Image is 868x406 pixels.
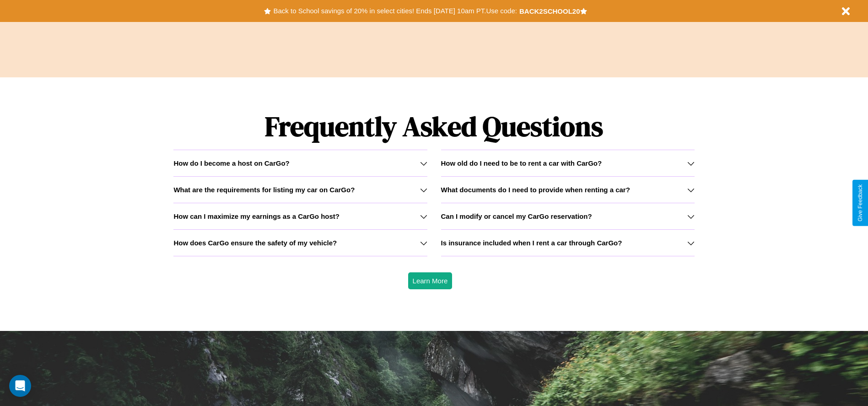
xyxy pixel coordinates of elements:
[441,239,622,247] h3: Is insurance included when I rent a car through CarGo?
[173,239,337,247] h3: How does CarGo ensure the safety of my vehicle?
[173,159,289,167] h3: How do I become a host on CarGo?
[441,159,602,167] h3: How old do I need to be to rent a car with CarGo?
[173,212,340,220] h3: How can I maximize my earnings as a CarGo host?
[271,5,519,17] button: Back to School savings of 20% in select cities! Ends [DATE] 10am PT.Use code:
[857,184,863,222] div: Give Feedback
[408,272,453,289] button: Learn More
[441,212,592,220] h3: Can I modify or cancel my CarGo reservation?
[173,103,694,150] h1: Frequently Asked Questions
[173,186,355,194] h3: What are the requirements for listing my car on CarGo?
[9,375,31,397] div: Open Intercom Messenger
[519,7,580,15] b: BACK2SCHOOL20
[441,186,630,194] h3: What documents do I need to provide when renting a car?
